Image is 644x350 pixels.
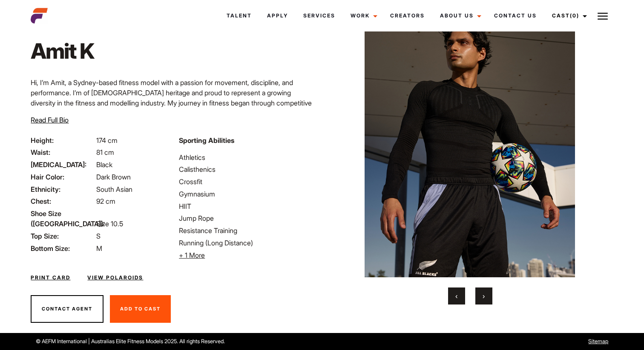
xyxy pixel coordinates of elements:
span: Top Size: [31,231,95,241]
a: About Us [432,4,486,27]
a: Services [296,4,343,27]
span: Chest: [31,196,95,206]
span: Ethnicity: [31,184,95,194]
span: Height: [31,135,95,145]
span: (0) [570,12,579,19]
span: Waist: [31,147,95,157]
span: 174 cm [96,136,118,145]
span: + 1 More [179,251,205,259]
li: Gymnasium [179,189,317,199]
a: Sitemap [588,338,608,344]
span: M [96,244,102,253]
span: Previous [455,292,457,300]
li: Crossfit [179,176,317,187]
a: Creators [382,4,432,27]
span: Next [483,292,485,300]
img: Burger icon [598,11,608,21]
span: Shoe Size ([GEOGRAPHIC_DATA]): [31,208,95,229]
button: Read Full Bio [31,115,69,125]
li: HIIT [179,201,317,211]
button: Contact Agent [31,295,103,323]
li: Athletics [179,152,317,162]
li: Jump Rope [179,213,317,223]
span: Hair Color: [31,172,95,182]
span: Dark Brown [96,173,131,181]
span: 92 cm [96,197,115,205]
span: Add To Cast [120,306,161,312]
a: Apply [259,4,296,27]
a: Print Card [31,274,70,282]
p: Hi, I’m Amit, a Sydney-based fitness model with a passion for movement, discipline, and performan... [31,77,317,128]
span: Size 10.5 [96,219,123,228]
span: 81 cm [96,148,114,157]
span: South Asian [96,185,132,193]
a: Work [343,4,382,27]
span: Bottom Size: [31,243,95,253]
span: S [96,232,101,240]
li: Calisthenics [179,164,317,174]
span: Black [96,160,112,169]
strong: Sporting Abilities [179,136,234,145]
li: Running (Long Distance) [179,238,317,248]
img: cropped-aefm-brand-fav-22-square.png [31,7,48,24]
h1: Amit K [31,38,97,64]
p: © AEFM International | Australias Elite Fitness Models 2025. All rights Reserved. [36,337,366,345]
button: Add To Cast [110,295,171,323]
span: Read Full Bio [31,116,69,124]
span: [MEDICAL_DATA]: [31,159,95,170]
a: Talent [219,4,259,27]
li: Resistance Training [179,225,317,236]
a: Contact Us [486,4,544,27]
a: Cast(0) [544,4,592,27]
a: View Polaroids [87,274,143,282]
